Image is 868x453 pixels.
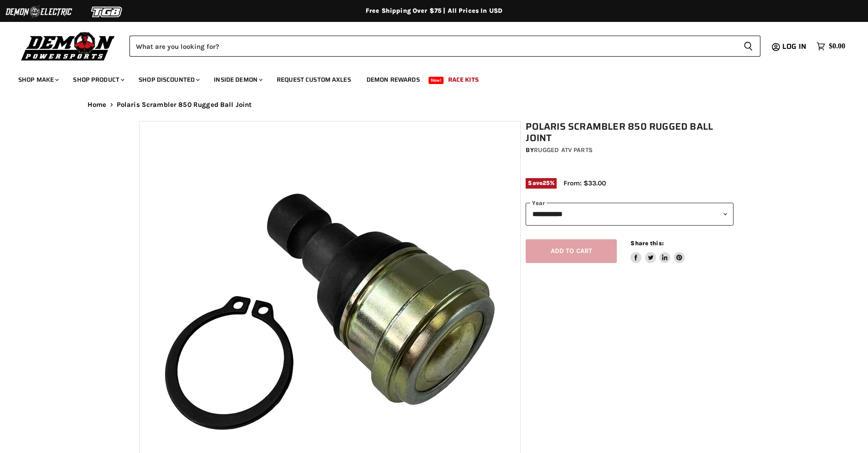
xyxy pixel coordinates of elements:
a: Shop Discounted [132,70,205,89]
a: Request Custom Axles [270,70,358,89]
img: Demon Powersports [18,30,118,62]
a: Shop Make [11,70,64,89]
a: Rugged ATV Parts [534,146,593,154]
span: 25 [542,179,550,186]
span: Save % [526,178,557,188]
span: Polaris Scrambler 850 Rugged Ball Joint [117,101,252,109]
a: Race Kits [441,70,486,89]
a: Shop Product [66,70,130,89]
div: by [526,145,734,155]
a: Home [88,101,107,109]
a: $0.00 [812,40,850,53]
a: Inside Demon [207,70,268,89]
aside: Share this: [630,239,685,263]
img: TGB Logo 2 [73,3,141,21]
input: Search [129,36,736,57]
nav: Breadcrumbs [69,101,799,109]
span: Log in [782,41,806,52]
span: From: $33.00 [563,179,606,187]
select: year [526,203,734,225]
ul: Main menu [11,67,843,89]
span: $0.00 [829,42,845,51]
form: Product [129,36,760,57]
a: Demon Rewards [360,70,427,89]
button: Search [736,36,760,57]
img: Demon Electric Logo 2 [5,3,73,21]
a: Log in [778,42,812,51]
div: Free Shipping Over $75 | All Prices In USD [69,7,799,15]
span: New! [429,77,444,84]
h1: Polaris Scrambler 850 Rugged Ball Joint [526,121,734,144]
span: Share this: [630,240,663,247]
